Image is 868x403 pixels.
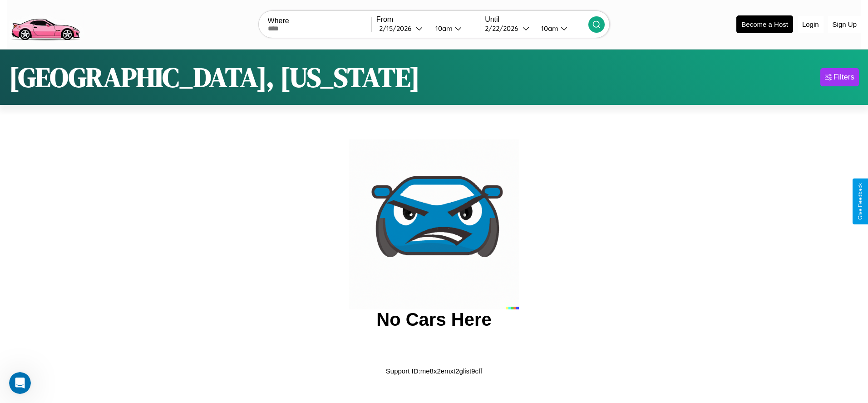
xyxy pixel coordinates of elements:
button: Login [798,16,824,33]
button: 2/15/2026 [376,24,428,33]
div: Filters [833,73,854,82]
div: 10am [537,24,561,33]
label: Where [268,17,371,25]
h2: No Cars Here [376,309,491,330]
p: Support ID: me8x2emxt2glist9cff [386,365,482,377]
div: 2 / 15 / 2026 [379,24,416,33]
label: Until [485,15,588,24]
label: From [376,15,480,24]
button: Sign Up [828,16,861,33]
h1: [GEOGRAPHIC_DATA], [US_STATE] [9,59,420,96]
button: 10am [534,24,588,33]
img: logo [7,5,84,43]
button: Become a Host [736,15,793,33]
img: car [349,139,519,309]
div: 10am [431,24,455,33]
iframe: Intercom live chat [9,372,31,394]
div: 2 / 22 / 2026 [485,24,523,33]
button: Filters [820,68,859,86]
button: 10am [428,24,480,33]
div: Give Feedback [857,183,863,220]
